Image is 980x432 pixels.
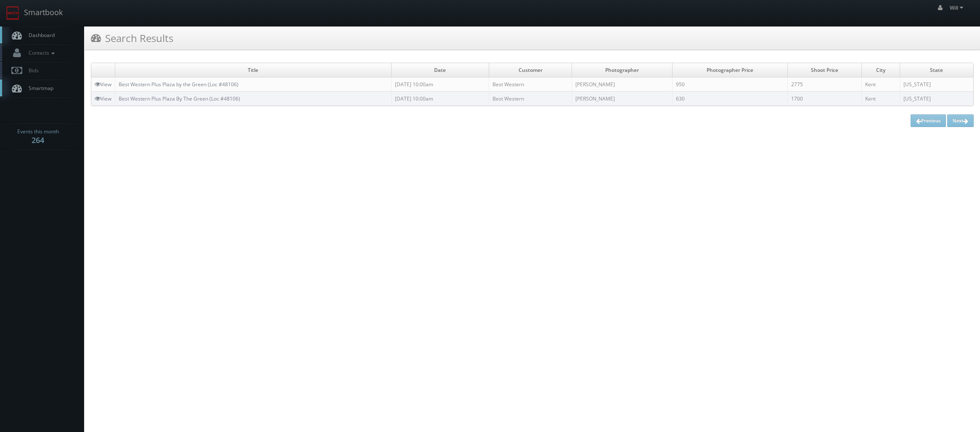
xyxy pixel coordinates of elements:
[950,4,966,11] span: Will
[862,77,900,92] td: Kent
[862,92,900,106] td: Kent
[24,67,39,74] span: Bids
[572,77,672,92] td: [PERSON_NAME]
[900,92,973,106] td: [US_STATE]
[788,63,862,77] td: Shoot Price
[119,95,240,102] a: Best Western Plus Plaza By The Green (Loc #48106)
[900,77,973,92] td: [US_STATE]
[572,63,672,77] td: Photographer
[391,92,489,106] td: [DATE] 10:00am
[672,77,788,92] td: 950
[391,77,489,92] td: [DATE] 10:00am
[95,81,111,88] a: View
[489,77,572,92] td: Best Western
[391,63,489,77] td: Date
[489,92,572,106] td: Best Western
[24,85,53,92] span: Smartmap
[672,92,788,106] td: 630
[788,92,862,106] td: 1700
[24,32,55,39] span: Dashboard
[6,6,20,20] img: smartbook-logo.png
[24,49,57,56] span: Contacts
[489,63,572,77] td: Customer
[862,63,900,77] td: City
[91,31,173,45] h3: Search Results
[572,92,672,106] td: [PERSON_NAME]
[17,127,59,136] span: Events this month
[95,95,111,102] a: View
[32,135,44,145] strong: 264
[119,81,238,88] a: Best Western Plus Plaza by the Green (Loc #48106)
[672,63,788,77] td: Photographer Price
[115,63,392,77] td: Title
[788,77,862,92] td: 2775
[900,63,973,77] td: State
